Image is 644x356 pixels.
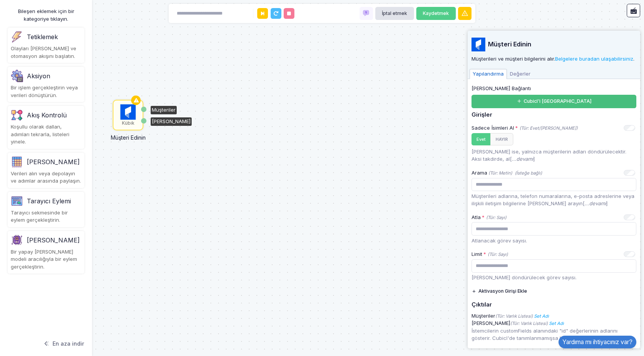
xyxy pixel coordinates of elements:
[472,301,492,308] font: Çıktılar
[472,111,492,118] font: Girişler
[555,56,633,62] a: Belgelere buradan ulaşabilirsiniz
[472,148,626,162] font: [PERSON_NAME] ise, yalnızca müşterilerin adları döndürülecektir. Aksi takdirde, al[
[585,200,606,206] font: ...devamı
[472,251,482,257] font: Limit
[111,134,146,141] font: Müşteri Edinin
[27,236,80,244] font: [PERSON_NAME]
[11,156,23,168] img: category.png
[472,237,527,244] font: Atlanacak görev sayısı.
[472,170,487,176] font: Arama
[416,7,456,20] button: Kaydetmek
[11,209,68,223] font: Tarayıcı sekmesinde bir eylem gerçekleştirin.
[476,137,486,142] font: Evet
[27,33,58,41] font: Tetiklemek
[478,288,527,294] font: Aktivasyon Girişi Ekle
[11,170,81,184] font: Verileri alın veya depolayın ve adımlar arasında paylaşın.
[423,10,449,16] font: Kaydetmek
[510,71,531,77] font: Değerler
[11,31,23,43] img: trigger.png
[472,95,636,108] button: Cubicl'i [GEOGRAPHIC_DATA]
[472,328,618,341] font: İstemcilerin customFields alanındaki "id" değerlerinin adlarını gösterir. Cubicl'de tanımlanmamış...
[472,320,510,326] font: [PERSON_NAME]
[488,40,531,48] font: Müşteri Edinin
[519,125,578,131] font: (Tür: Evet/[PERSON_NAME])
[488,252,508,257] font: (Tür: Sayı)
[458,7,472,20] button: Uyarılar
[496,137,508,142] font: HAYIR
[11,124,69,145] font: Koşullu olarak dallan, adımları tekrarla, listeleri yinele.
[27,197,71,205] font: Tarayıcı Eylemi
[488,170,512,176] font: (Tür: Metin)
[606,200,608,206] font: ]
[472,284,527,298] button: Aktivasyon Girişi Ekle
[11,84,78,98] font: Bir işlem gerçekleştirin veya verileri dönüştürün.
[11,109,23,121] img: flow-v1.png
[375,7,414,20] button: İptal etmek
[382,10,407,16] font: İptal etmek
[53,341,84,347] font: En aza indir
[472,274,577,280] font: [PERSON_NAME] döndürülecek görev sayısı.
[122,120,135,126] font: Kübik
[472,214,481,220] font: Atla
[472,133,491,146] button: Evet
[472,56,555,62] font: Müşterileri ve müşteri bilgilerini alır.
[510,321,548,326] font: (Tür: Varlık Listesi)
[120,104,136,120] img: cubicl.jpg
[533,156,535,162] font: ]
[495,313,533,319] font: (Tür: Varlık Listesi)
[43,335,84,352] button: En aza indir
[472,38,485,51] img: cubicl.jpg
[472,125,514,131] font: Sadece İsimleri Al
[472,193,634,207] font: Müşterileri adlarına, telefon numaralarına, e-posta adreslerine veya ilişkili iletişim bilgilerin...
[11,249,77,270] font: Bir yapay [PERSON_NAME] modeli aracılığıyla bir eylem gerçekleştirin.
[11,195,23,207] img: category-v1.png
[11,45,76,59] font: Olayları [PERSON_NAME] ve otomasyon akışını başlatın.
[472,313,495,319] font: Müşteriler
[633,56,634,62] font: .
[549,321,564,326] a: Set Adı
[490,133,513,146] button: HAYIR
[515,170,542,176] font: (İsteğe bağlı)
[486,215,506,220] font: (Tür: Sayı)
[11,234,23,246] img: category-v2.png
[152,107,176,113] font: Müşteriler
[27,72,50,80] font: Aksiyon
[472,85,531,91] font: [PERSON_NAME] Bağlantı
[524,98,591,104] font: Cubicl'i [GEOGRAPHIC_DATA]
[559,336,636,348] a: Yardıma mı ihtiyacınız var?
[534,313,549,319] a: Set Adı
[473,71,504,77] font: Yapılandırma
[27,111,67,119] font: Akış Kontrolü
[512,156,533,162] font: ...devamı
[152,118,191,124] font: [PERSON_NAME]
[562,338,632,346] font: Yardıma mı ihtiyacınız var?
[18,8,74,22] font: Bileşen eklemek için bir kategoriye tıklayın.
[27,158,80,166] font: [PERSON_NAME]
[11,70,23,82] img: settings.png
